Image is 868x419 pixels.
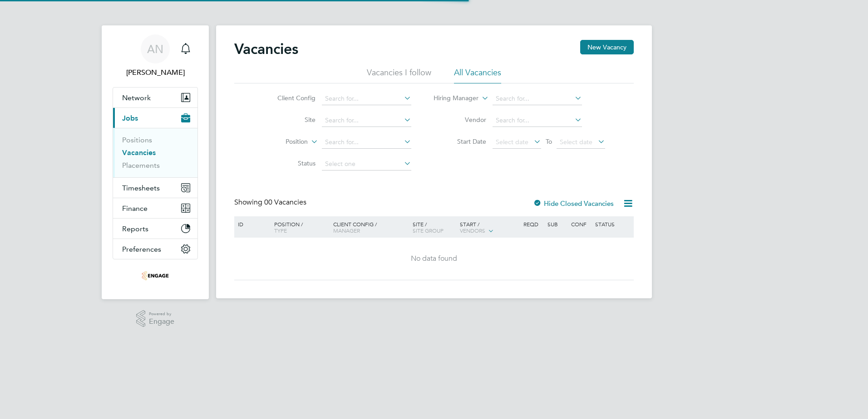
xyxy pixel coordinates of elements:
span: AN [147,43,163,55]
span: Vendors [460,227,485,234]
input: Search for... [322,114,411,127]
div: Reqd [521,216,545,232]
div: Start / [458,216,521,239]
a: Placements [122,161,160,170]
span: Select date [560,138,592,146]
div: No data found [236,254,632,263]
label: Site [263,116,316,124]
button: Preferences [113,239,197,259]
input: Search for... [322,136,411,149]
div: ID [236,216,267,232]
label: Hide Closed Vacancies [533,199,614,208]
input: Search for... [493,114,582,127]
span: Network [122,93,151,102]
span: Preferences [122,245,161,253]
div: Jobs [113,128,197,177]
button: Network [113,88,197,107]
button: Jobs [113,108,197,128]
span: Manager [333,227,360,234]
div: Status [593,216,632,232]
a: AN[PERSON_NAME] [113,34,198,78]
a: Powered byEngage [136,310,175,327]
span: Finance [122,204,148,213]
span: Site Group [413,227,444,234]
label: Position [256,137,308,146]
span: Type [274,227,287,234]
span: To [543,136,555,147]
div: Sub [545,216,569,232]
div: Showing [234,198,308,207]
span: Timesheets [122,184,160,192]
a: Vacancies [122,148,156,157]
input: Search for... [493,93,582,105]
img: acceptrec-logo-retina.png [142,268,169,283]
span: Powered by [149,310,174,318]
div: Client Config / [331,216,410,238]
span: Engage [149,318,174,326]
label: Client Config [263,94,316,102]
span: Reports [122,224,148,233]
label: Status [263,159,316,167]
div: Conf [569,216,592,232]
a: Go to home page [113,268,198,283]
h2: Vacancies [234,40,298,58]
div: Position / [267,216,331,238]
li: All Vacancies [454,67,501,83]
button: Finance [113,198,197,218]
nav: Main navigation [102,25,209,299]
li: Vacancies I follow [367,67,431,83]
span: Arron Neal [113,67,198,78]
label: Vendor [434,116,486,124]
button: Timesheets [113,178,197,198]
a: Positions [122,136,152,144]
input: Search for... [322,93,411,105]
span: Jobs [122,114,138,122]
button: New Vacancy [580,40,634,54]
label: Start Date [434,137,486,146]
label: Hiring Manager [426,94,478,103]
div: Site / [410,216,458,238]
span: 00 Vacancies [264,198,306,207]
span: Select date [496,138,528,146]
input: Select one [322,158,411,171]
button: Reports [113,219,197,239]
